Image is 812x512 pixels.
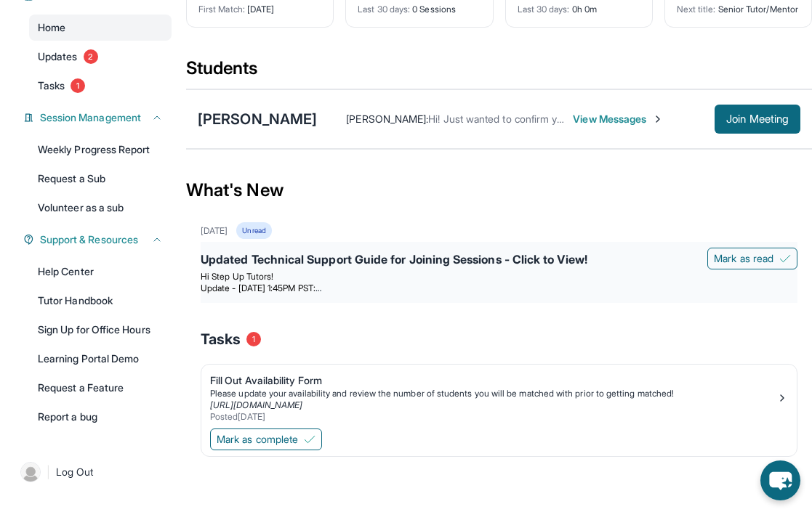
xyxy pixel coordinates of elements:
span: [PERSON_NAME] : [346,113,428,125]
span: First Match : [198,4,245,15]
a: Weekly Progress Report [29,137,172,163]
img: Chevron-Right [652,113,664,125]
a: |Log Out [15,456,172,488]
a: Report a bug [29,404,172,430]
div: What's New [186,158,812,222]
button: Mark as read [707,248,797,269]
a: Updates2 [29,44,172,70]
span: 2 [84,49,98,64]
a: Request a Feature [29,375,172,401]
a: [URL][DOMAIN_NAME] [210,399,302,410]
a: Learning Portal Demo [29,346,172,372]
button: Mark as complete [210,428,322,450]
button: Support & Resources [34,232,163,247]
a: Home [29,15,172,41]
span: Log Out [56,465,94,479]
span: Mark as complete [217,432,298,447]
span: Update - [DATE] 1:45PM PST: [201,283,321,293]
button: Join Meeting [715,105,800,134]
span: Session Management [40,110,141,125]
div: Updated Technical Support Guide for Joining Sessions - Click to View! [201,251,797,271]
a: Request a Sub [29,166,172,192]
span: 1 [246,332,261,346]
div: Fill Out Availability Form [210,373,776,388]
span: Updates [38,49,78,64]
button: chat-button [760,460,800,500]
img: Mark as complete [304,434,315,445]
div: Students [186,57,812,89]
span: Hi! Just wanted to confirm you're still good for [DATE] to start! [428,113,712,125]
div: Posted [DATE] [210,411,776,423]
button: Session Management [34,110,163,125]
span: Support & Resources [40,232,138,247]
div: Unread [236,222,271,239]
span: Hi Step Up Tutors! [201,271,273,282]
a: Sign Up for Office Hours [29,317,172,343]
span: Last 30 days : [358,4,410,15]
span: View Messages [573,112,664,126]
img: user-img [20,462,41,482]
a: Tasks1 [29,73,172,99]
span: Home [38,20,65,35]
a: Help Center [29,259,172,285]
span: Mark as read [714,251,773,266]
img: Mark as read [779,253,791,264]
a: Fill Out Availability FormPlease update your availability and review the number of students you w... [201,365,797,426]
div: Please update your availability and review the number of students you will be matched with prior ... [210,388,776,399]
div: [PERSON_NAME] [198,109,317,129]
span: Next title : [677,4,716,15]
div: [DATE] [201,225,228,237]
a: Volunteer as a sub [29,195,172,221]
span: Last 30 days : [518,4,570,15]
span: Tasks [201,329,241,349]
span: Join Meeting [726,115,789,123]
a: Tutor Handbook [29,288,172,314]
span: Tasks [38,78,65,93]
span: 1 [71,78,85,93]
span: | [47,463,50,481]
